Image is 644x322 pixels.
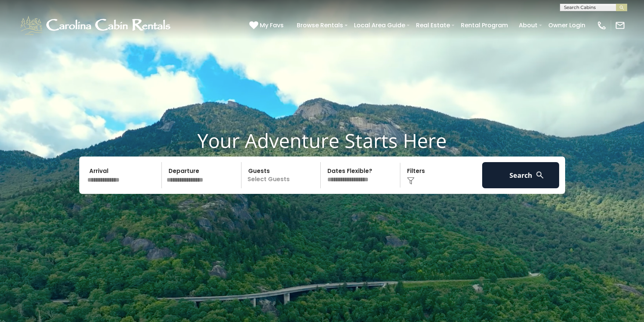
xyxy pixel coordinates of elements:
[249,21,286,30] a: My Favs
[293,19,347,32] a: Browse Rentals
[597,20,607,31] img: phone-regular-white.png
[535,170,545,180] img: search-regular-white.png
[545,19,589,32] a: Owner Login
[615,20,625,31] img: mail-regular-white.png
[350,19,409,32] a: Local Area Guide
[482,162,560,188] button: Search
[407,177,415,185] img: filter--v1.png
[260,21,284,30] span: My Favs
[19,14,174,37] img: White-1-1-2.png
[515,19,541,32] a: About
[457,19,512,32] a: Rental Program
[412,19,454,32] a: Real Estate
[244,162,321,188] p: Select Guests
[6,129,638,152] h1: Your Adventure Starts Here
